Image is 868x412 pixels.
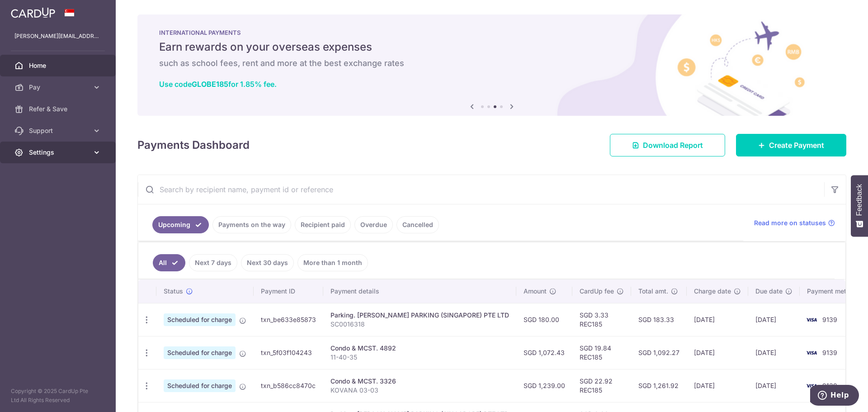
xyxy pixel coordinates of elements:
td: txn_5f03f104243 [254,336,323,369]
span: Due date [755,287,783,296]
td: SGD 22.92 REC185 [572,369,631,402]
span: Scheduled for charge [164,379,236,392]
img: CardUp [11,7,55,18]
span: 9139 [822,349,837,356]
td: txn_b586cc8470c [254,369,323,402]
img: International Payment Banner [137,14,846,116]
td: SGD 180.00 [516,303,572,336]
td: [DATE] [687,303,748,336]
a: Use codeGLOBE185for 1.85% fee. [159,80,277,89]
td: SGD 1,072.43 [516,336,572,369]
a: Next 30 days [241,254,294,271]
span: Refer & Save [29,104,89,114]
td: SGD 19.84 REC185 [572,336,631,369]
span: Settings [29,148,89,157]
a: Create Payment [736,134,846,156]
span: Read more on statuses [754,218,826,227]
span: Pay [29,83,89,92]
td: SGD 1,261.92 [631,369,687,402]
span: Home [29,61,89,70]
td: [DATE] [748,303,800,336]
a: Cancelled [396,216,439,233]
p: [PERSON_NAME][EMAIL_ADDRESS][DOMAIN_NAME] [14,32,101,41]
a: More than 1 month [297,254,368,271]
a: Next 7 days [189,254,237,271]
td: SGD 3.33 REC185 [572,303,631,336]
th: Payment details [323,279,516,303]
th: Payment ID [254,279,323,303]
p: 11-40-35 [330,353,509,362]
span: Total amt. [638,287,668,296]
span: Scheduled for charge [164,346,236,359]
a: Payments on the way [212,216,291,233]
span: Scheduled for charge [164,313,236,326]
p: INTERNATIONAL PAYMENTS [159,29,825,36]
span: Create Payment [769,140,824,151]
img: Bank Card [802,314,821,325]
img: Bank Card [802,347,821,358]
a: Recipient paid [295,216,351,233]
td: [DATE] [687,369,748,402]
h6: such as school fees, rent and more at the best exchange rates [159,58,825,69]
td: [DATE] [748,336,800,369]
span: 9139 [822,316,837,323]
span: CardUp fee [580,287,614,296]
td: [DATE] [687,336,748,369]
h5: Earn rewards on your overseas expenses [159,40,825,54]
b: GLOBE185 [192,80,228,89]
a: Overdue [354,216,393,233]
span: Charge date [694,287,731,296]
iframe: Opens a widget where you can find more information [810,385,859,407]
button: Feedback - Show survey [851,175,868,237]
span: Status [164,287,183,296]
a: All [153,254,185,271]
span: Feedback [855,184,863,216]
input: Search by recipient name, payment id or reference [138,175,824,204]
td: SGD 183.33 [631,303,687,336]
div: Condo & MCST. 4892 [330,344,509,353]
a: Upcoming [152,216,209,233]
td: SGD 1,239.00 [516,369,572,402]
a: Read more on statuses [754,218,835,227]
a: Download Report [610,134,725,156]
div: Condo & MCST. 3326 [330,377,509,386]
h4: Payments Dashboard [137,137,250,153]
p: SC0016318 [330,320,509,329]
p: KOVANA 03-03 [330,386,509,395]
span: Download Report [643,140,703,151]
div: Parking. [PERSON_NAME] PARKING (SINGAPORE) PTE LTD [330,311,509,320]
img: Bank Card [802,380,821,391]
td: txn_be633e85873 [254,303,323,336]
span: Amount [524,287,547,296]
span: Support [29,126,89,135]
td: [DATE] [748,369,800,402]
span: 9139 [822,382,837,389]
td: SGD 1,092.27 [631,336,687,369]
